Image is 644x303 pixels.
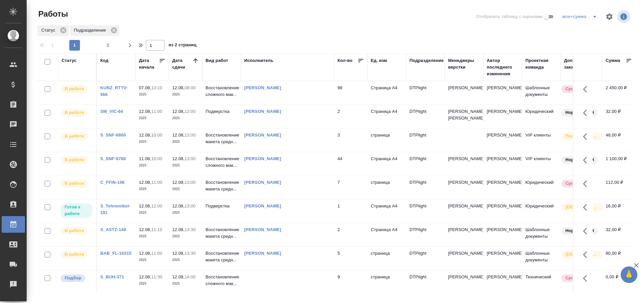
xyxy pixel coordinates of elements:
td: Юридический [522,176,561,199]
p: В работе [65,251,84,258]
td: Страница А4 [367,199,406,223]
div: Исполнитель выполняет работу [60,226,93,235]
p: 2025 [172,209,199,216]
button: Здесь прячутся важные кнопки [579,199,595,215]
td: Юридический [522,105,561,128]
button: Здесь прячутся важные кнопки [579,176,595,192]
p: 12.08, [172,227,185,232]
p: 11:00 [151,109,162,114]
td: 1 100,00 ₽ [602,152,636,175]
td: Шаблонные документы [522,81,561,105]
p: 11:30 [151,274,162,279]
div: Статус [62,57,77,64]
div: Исполнитель выполняет работу [60,179,93,188]
td: 16,00 ₽ [602,199,636,223]
div: Вид работ [206,57,228,64]
p: [PERSON_NAME] [448,274,480,280]
div: Исполнитель [244,57,274,64]
a: [PERSON_NAME] [244,180,281,185]
p: 12.08, [172,203,185,208]
p: 12.08, [172,274,185,279]
p: Подбор [65,275,81,281]
td: 98 [334,81,367,105]
td: DTPlight [406,105,445,128]
p: 12.08, [139,180,151,185]
button: 🙏 [621,266,637,283]
p: [PERSON_NAME] [448,226,480,233]
button: 2 [103,40,113,51]
td: [PERSON_NAME] [483,105,522,128]
td: 44 [334,152,367,175]
div: Подразделение [409,57,444,64]
button: Здесь прячутся важные кнопки [579,129,595,145]
td: 9 [334,270,367,294]
td: 3 [334,129,367,152]
p: 13:30 [185,227,196,232]
p: 2025 [139,280,166,287]
p: В работе [65,227,84,234]
td: [PERSON_NAME] [483,199,522,223]
a: S_SNF-6800 [100,133,126,138]
p: 2025 [139,233,166,240]
div: Исполнитель выполняет работу [60,85,93,94]
a: [PERSON_NAME] [244,227,281,232]
span: Отобразить таблицу с оценками [476,13,542,20]
div: Подразделение [70,25,119,36]
p: 14:00 [185,274,196,279]
p: 2025 [139,162,166,169]
td: [PERSON_NAME] [483,247,522,270]
p: Восстановление макета средн... [206,250,238,263]
td: Страница А4 [367,223,406,246]
td: Страница А4 [367,105,406,128]
p: Нормальный [565,227,594,234]
td: DTPlight [406,270,445,294]
p: 12.08, [172,251,185,256]
p: Нормальный [565,109,594,116]
p: 12.08, [139,274,151,279]
a: [PERSON_NAME] [244,133,281,138]
div: Автор последнего изменения [487,57,519,77]
span: Настроить таблицу [601,9,617,25]
p: 10:00 [151,133,162,138]
td: Шаблонные документы [522,223,561,246]
p: 13:00 [185,156,196,161]
td: [PERSON_NAME] [483,270,522,294]
p: Подверстка [206,108,238,115]
div: Сумма [606,57,620,64]
p: Восстановление сложного мак... [206,274,238,287]
div: Код [100,57,108,64]
div: Менеджеры верстки [448,57,480,71]
div: Дата начала [139,57,159,71]
p: 12.08, [172,85,185,90]
p: 13:00 [185,203,196,208]
p: 13:30 [185,251,196,256]
a: SM_VIC-64 [100,109,123,114]
td: 2 [334,105,367,128]
div: split button [561,11,601,22]
p: 2025 [172,162,199,169]
p: 2025 [172,233,199,240]
div: Исполнитель выполняет работу [60,250,93,259]
p: Подверстка [206,203,238,209]
p: В работе [65,156,84,163]
p: [DEMOGRAPHIC_DATA] [565,204,599,210]
td: DTPlight [406,223,445,246]
p: Восстановление сложного мак... [206,155,238,169]
td: 80,00 ₽ [602,247,636,270]
p: Нормальный [565,156,594,163]
p: 13:10 [151,85,162,90]
a: C_FFIN-106 [100,180,125,185]
p: 12:00 [185,109,196,114]
p: Восстановление макета средн... [206,132,238,145]
p: 2025 [139,257,166,263]
td: VIP клиенты [522,152,561,175]
td: DTPlight [406,176,445,199]
span: Работы [37,9,68,19]
p: 12.08, [139,227,151,232]
td: Юридический [522,199,561,223]
p: 07.08, [139,85,151,90]
td: [PERSON_NAME] [483,152,522,175]
button: Здесь прячутся важные кнопки [579,105,595,121]
p: Срочный [565,180,585,187]
p: 2025 [172,91,199,98]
